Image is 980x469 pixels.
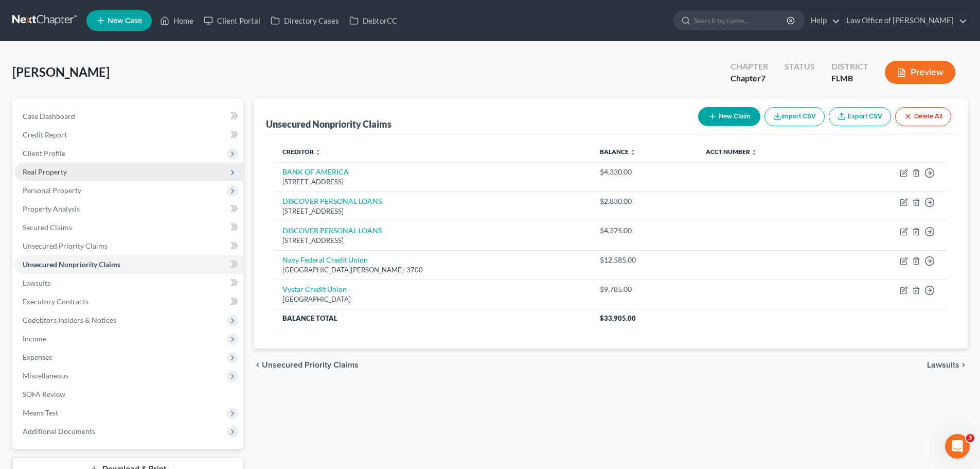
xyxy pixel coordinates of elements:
a: Home [155,11,199,30]
span: Lawsuits [23,279,50,287]
button: Lawsuits chevron_right [927,361,968,369]
div: [GEOGRAPHIC_DATA] [282,294,583,304]
i: unfold_more [630,149,636,155]
a: Directory Cases [265,11,344,30]
th: Balance Total [274,309,591,327]
span: Credit Report [23,130,67,139]
a: Help [806,11,840,30]
span: Personal Property [23,186,81,195]
button: New Claim [698,107,760,126]
span: $33,905.00 [600,314,636,322]
span: Expenses [23,353,52,361]
i: chevron_left [254,361,262,369]
div: [STREET_ADDRESS] [282,236,583,246]
a: BANK OF AMERICA [282,167,349,176]
span: 3 [966,434,974,442]
div: Chapter [730,73,768,84]
div: FLMB [831,73,868,84]
a: Creditor unfold_more [282,148,321,155]
span: Codebtors Insiders & Notices [23,316,116,324]
a: DISCOVER PERSONAL LOANS [282,197,382,205]
span: Client Profile [23,149,65,158]
div: [STREET_ADDRESS] [282,206,583,216]
span: Miscellaneous [23,371,68,380]
button: Import CSV [764,107,825,126]
a: Property Analysis [14,200,243,218]
div: $12,585.00 [600,255,689,265]
span: Unsecured Nonpriority Claims [23,260,120,269]
iframe: Intercom live chat [945,434,970,459]
div: [GEOGRAPHIC_DATA][PERSON_NAME]-3700 [282,265,583,275]
a: Case Dashboard [14,107,243,126]
span: Means Test [23,408,58,417]
a: Acct Number unfold_more [706,148,757,155]
a: Secured Claims [14,218,243,237]
input: Search by name... [694,11,788,30]
i: chevron_right [959,361,968,369]
div: Chapter [730,61,768,73]
a: Balance unfold_more [600,148,636,155]
div: [STREET_ADDRESS] [282,177,583,187]
button: chevron_left Unsecured Priority Claims [254,361,359,369]
span: Lawsuits [927,361,959,369]
a: SOFA Review [14,385,243,404]
div: Status [785,61,815,73]
a: Unsecured Priority Claims [14,237,243,255]
span: Real Property [23,167,67,176]
span: Unsecured Priority Claims [262,361,359,369]
span: Income [23,334,46,343]
a: DISCOVER PERSONAL LOANS [282,226,382,235]
span: Case Dashboard [23,112,75,120]
a: Credit Report [14,126,243,144]
a: Vystar Credit Union [282,285,347,293]
span: Unsecured Priority Claims [23,241,108,250]
span: Secured Claims [23,223,72,232]
span: Property Analysis [23,204,80,213]
a: Law Office of [PERSON_NAME] [841,11,967,30]
div: $4,330.00 [600,167,689,177]
a: Navy Federal Credit Union [282,255,368,264]
a: Client Portal [199,11,265,30]
span: 7 [761,73,765,83]
a: Unsecured Nonpriority Claims [14,255,243,274]
button: Delete All [895,107,951,126]
span: Executory Contracts [23,297,88,306]
span: SOFA Review [23,390,65,398]
div: District [831,61,868,73]
a: Export CSV [829,107,891,126]
i: unfold_more [315,149,321,155]
div: $4,375.00 [600,225,689,236]
button: Preview [885,61,955,84]
div: Unsecured Nonpriority Claims [266,118,391,130]
div: $2,830.00 [600,196,689,206]
i: unfold_more [751,149,757,155]
a: DebtorCC [344,11,402,30]
a: Lawsuits [14,274,243,292]
span: Additional Documents [23,427,95,436]
span: [PERSON_NAME] [12,64,110,79]
a: Executory Contracts [14,292,243,311]
span: New Case [108,17,142,25]
div: $9,785.00 [600,284,689,294]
